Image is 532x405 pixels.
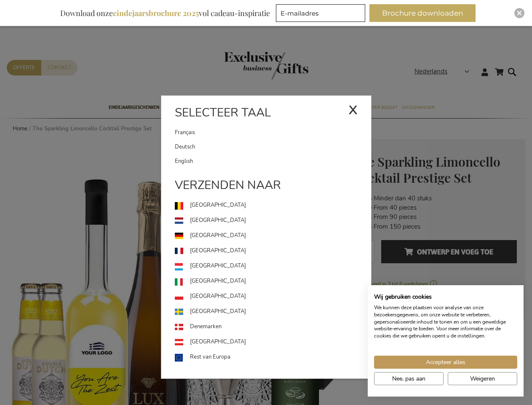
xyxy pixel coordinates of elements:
a: [GEOGRAPHIC_DATA] [175,289,371,304]
h2: Wij gebruiken cookies [374,293,517,301]
a: [GEOGRAPHIC_DATA] [175,213,371,228]
a: [GEOGRAPHIC_DATA] [175,198,371,213]
a: [GEOGRAPHIC_DATA] [175,228,371,243]
div: x [348,96,358,121]
div: Close [514,8,524,18]
input: E-mailadres [276,4,365,22]
a: English [175,154,371,168]
a: Français [175,125,348,140]
div: Verzenden naar [161,177,371,198]
a: [GEOGRAPHIC_DATA] [175,259,371,274]
span: Accepteer alles [426,358,465,367]
span: Nee, pas aan [392,374,425,383]
a: [GEOGRAPHIC_DATA] [175,243,371,259]
div: Selecteer taal [161,104,371,125]
button: Brochure downloaden [369,4,476,22]
b: eindejaarsbrochure 2025 [113,8,199,18]
a: Deutsch [175,140,371,154]
div: Download onze vol cadeau-inspiratie [56,4,274,22]
a: [GEOGRAPHIC_DATA] [175,335,371,350]
span: Weigeren [470,374,495,383]
p: We kunnen deze plaatsen voor analyse van onze bezoekersgegevens, om onze website te verbeteren, g... [374,304,517,340]
a: [GEOGRAPHIC_DATA] [175,304,371,319]
button: Alle cookies weigeren [448,372,517,385]
a: Rest van Europa [175,350,371,365]
button: Pas cookie voorkeuren aan [374,372,444,385]
a: [GEOGRAPHIC_DATA] [175,274,371,289]
button: Accepteer alle cookies [374,356,517,369]
form: marketing offers and promotions [276,4,368,24]
a: Denemarken [175,319,371,335]
img: Close [517,11,522,16]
